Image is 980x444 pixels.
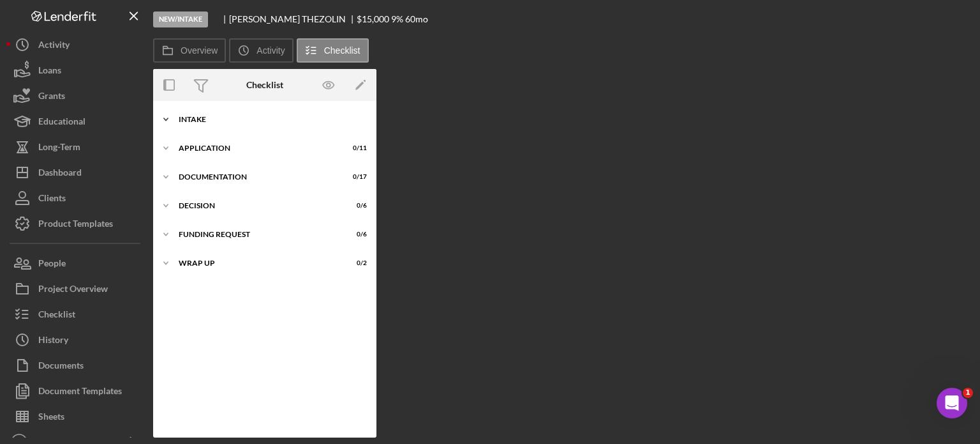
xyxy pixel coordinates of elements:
div: Intake [179,116,360,123]
div: Checklist [38,302,75,330]
button: Long-Term [6,134,147,160]
div: Loans [38,57,61,86]
div: Funding Request [179,231,335,238]
span: $15,000 [357,13,389,24]
iframe: Intercom live chat [937,388,967,418]
button: Activity [6,32,147,57]
div: 60 mo [405,14,428,24]
div: Clients [38,185,66,214]
div: 0 / 6 [344,231,367,238]
label: Overview [181,45,218,56]
div: Documentation [179,173,335,181]
div: 0 / 2 [344,259,367,267]
button: Overview [153,38,226,63]
div: People [38,250,66,279]
div: Document Templates [38,378,122,407]
div: Wrap up [179,259,335,267]
button: Checklist [6,302,147,327]
button: Dashboard [6,160,147,185]
div: Decision [179,202,335,210]
div: Educational [38,109,85,137]
button: Documents [6,353,147,378]
span: 1 [963,388,973,398]
button: Grants [6,83,147,109]
div: Project Overview [38,276,108,305]
div: Activity [38,32,70,61]
label: Activity [256,45,285,56]
button: Activity [229,38,293,63]
div: Sheets [38,404,64,433]
label: Checklist [324,45,360,56]
div: Long-Term [38,134,80,163]
div: 9 % [391,14,403,24]
button: Sheets [6,404,147,429]
div: Documents [38,353,84,381]
div: Checklist [246,80,283,90]
div: 0 / 17 [344,173,367,181]
div: Grants [38,83,65,112]
button: History [6,327,147,353]
button: Checklist [297,38,369,63]
button: Loans [6,57,147,83]
div: 0 / 11 [344,144,367,152]
div: History [38,327,68,356]
button: Document Templates [6,378,147,404]
div: New/Intake [153,11,208,27]
button: Project Overview [6,276,147,302]
button: Educational [6,109,147,134]
div: Application [179,144,335,152]
div: Product Templates [38,211,113,240]
div: 0 / 6 [344,202,367,210]
div: Dashboard [38,160,82,188]
button: Product Templates [6,211,147,236]
button: People [6,250,147,276]
button: Clients [6,185,147,211]
div: [PERSON_NAME] THEZOLIN [229,14,357,24]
